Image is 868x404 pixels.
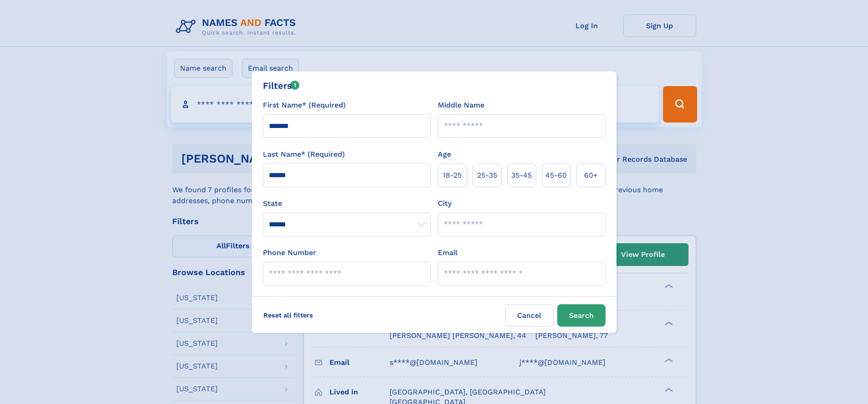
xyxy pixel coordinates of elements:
label: Age [438,149,451,160]
label: Phone Number [263,247,316,258]
label: City [438,198,452,209]
label: Reset all filters [257,304,319,326]
label: Cancel [505,304,554,327]
label: Email [438,247,457,258]
button: Search [557,304,606,327]
label: Last Name* (Required) [263,149,345,160]
label: Middle Name [438,100,484,111]
label: First Name* (Required) [263,100,346,111]
span: 25‑35 [477,170,497,181]
span: 60+ [584,170,598,181]
label: State [263,198,431,209]
span: 45‑60 [545,170,567,181]
div: Filters [263,79,300,92]
span: 18‑25 [443,170,462,181]
span: 35‑45 [511,170,532,181]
